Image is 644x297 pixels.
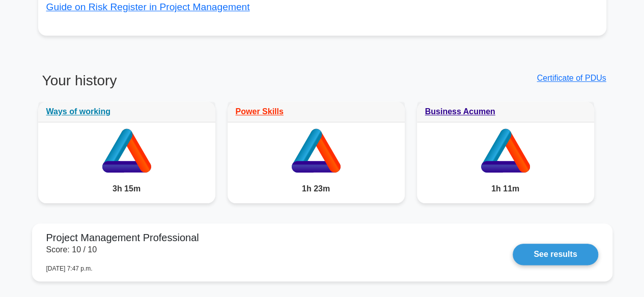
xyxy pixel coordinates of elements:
a: See results [513,244,598,265]
a: Business Acumen [425,107,495,116]
div: 1h 23m [228,175,405,203]
a: Power Skills [236,107,284,116]
a: Certificate of PDUs [537,74,606,82]
div: 1h 11m [417,175,594,203]
a: Guide on Risk Register in Project Management [46,2,250,12]
a: Ways of working [46,107,111,116]
div: 3h 15m [38,175,215,203]
h3: Your history [38,72,316,97]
